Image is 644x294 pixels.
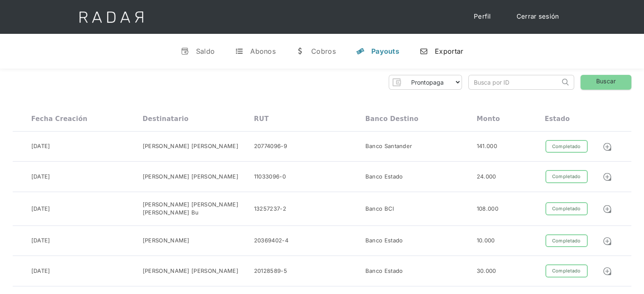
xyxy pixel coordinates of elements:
div: [PERSON_NAME] [143,236,190,245]
div: Completado [545,264,588,278]
form: Form [389,75,462,90]
div: Fecha creación [31,115,88,123]
div: Banco destino [365,115,418,123]
div: Completado [545,170,588,183]
img: Detalle [603,172,612,181]
img: Detalle [603,204,612,214]
div: 108.000 [477,205,498,213]
div: Destinatario [143,115,188,123]
input: Busca por ID [469,75,560,89]
div: Completado [545,234,588,247]
div: [PERSON_NAME] [PERSON_NAME] [143,142,238,151]
div: 13257237-2 [254,205,286,213]
div: 30.000 [477,267,496,275]
div: [PERSON_NAME] [PERSON_NAME] [PERSON_NAME] Bu [143,201,254,217]
div: Banco Estado [365,173,403,181]
div: [PERSON_NAME] [PERSON_NAME] [143,267,238,275]
div: Payouts [371,47,399,55]
img: Detalle [603,236,612,246]
div: 10.000 [477,236,495,245]
div: Banco BCI [365,205,394,213]
div: [DATE] [31,236,50,245]
div: Exportar [435,47,463,55]
div: 20128589-5 [254,267,287,275]
div: [DATE] [31,267,50,275]
div: Completado [545,140,588,153]
div: Banco Estado [365,267,403,275]
div: 20369402-4 [254,236,288,245]
div: 24.000 [477,173,496,181]
div: t [235,47,243,55]
div: Monto [477,115,500,123]
img: Detalle [603,267,612,276]
a: Buscar [580,75,631,90]
div: y [356,47,365,55]
div: Saldo [196,47,215,55]
div: n [420,47,428,55]
div: [DATE] [31,205,50,213]
a: Perfil [465,8,500,25]
div: [PERSON_NAME] [PERSON_NAME] [143,173,238,181]
div: 141.000 [477,142,497,151]
div: Abonos [250,47,276,55]
div: Cobros [311,47,336,55]
img: Detalle [603,142,612,151]
div: w [296,47,304,55]
div: Estado [544,115,569,123]
div: RUT [254,115,269,123]
div: Completado [545,202,588,215]
div: 11033096-0 [254,173,286,181]
div: [DATE] [31,173,50,181]
div: Banco Estado [365,236,403,245]
div: [DATE] [31,142,50,151]
div: Banco Santander [365,142,412,151]
div: v [181,47,189,55]
a: Cerrar sesión [508,8,568,25]
div: 20774096-9 [254,142,287,151]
